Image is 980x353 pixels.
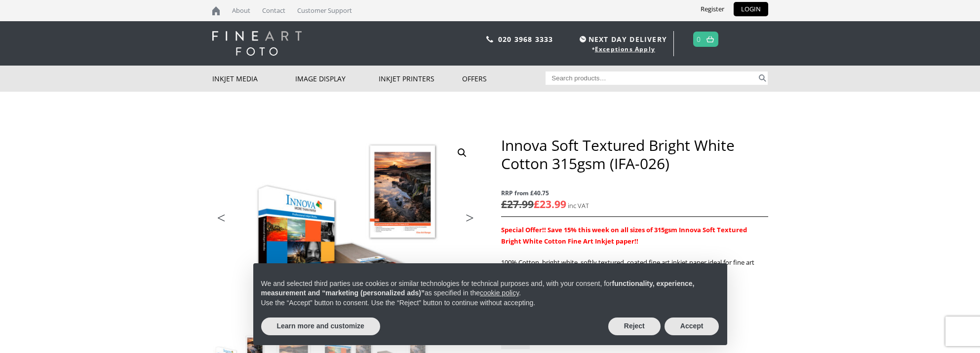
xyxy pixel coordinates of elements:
[501,187,768,199] span: RRP from £40.75
[261,280,695,297] strong: functionality, experience, measurement and “marketing (personalized ads)”
[501,197,507,211] span: £
[379,66,462,92] a: Inkjet Printers
[534,197,566,211] bdi: 23.99
[261,318,380,335] button: Learn more and customize
[534,197,540,211] span: £
[245,255,735,353] div: Notice
[501,225,747,246] strong: Special Offer!! Save 15% this week on all sizes of 315gsm Innova Soft Textured Bright White Cotto...
[665,318,719,335] button: Accept
[453,144,471,162] a: View full-screen image gallery
[757,71,768,85] button: Search
[486,36,493,42] img: phone.svg
[295,66,379,92] a: Image Display
[697,32,701,46] a: 0
[480,289,519,297] a: cookie policy
[546,71,757,85] input: Search products…
[261,298,719,308] p: Use the “Accept” button to consent. Use the “Reject” button to continue without accepting.
[212,31,302,56] img: logo-white.svg
[498,35,553,44] a: 020 3968 3333
[501,197,534,211] bdi: 27.99
[608,318,661,335] button: Reject
[693,2,732,16] a: Register
[212,66,296,92] a: Inkjet Media
[501,136,768,173] h1: Innova Soft Textured Bright White Cotton 315gsm (IFA-026)
[580,36,586,42] img: time.svg
[706,36,714,42] img: basket.svg
[734,2,768,16] a: LOGIN
[261,279,719,298] p: We and selected third parties use cookies or similar technologies for technical purposes and, wit...
[212,136,479,333] img: Innova Soft Textured Bright White Cotton 315gsm (IFA-026)
[577,34,667,45] span: NEXT DAY DELIVERY
[462,66,546,92] a: Offers
[595,45,655,53] a: Exceptions Apply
